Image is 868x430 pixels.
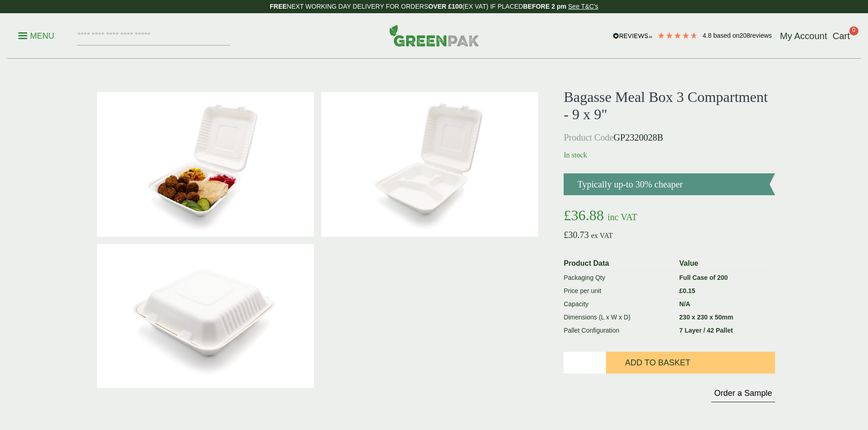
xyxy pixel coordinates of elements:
bdi: 30.73 [564,230,589,240]
img: REVIEWS.io [613,33,652,39]
a: My Account [780,29,827,43]
span: 0 [849,26,858,35]
a: See T&C's [568,3,598,10]
td: Pallet Configuration [560,324,676,337]
button: Add to Basket [606,352,775,374]
p: Menu [18,30,54,41]
img: 2320028B Bagasse Meal Box 9x9 Inch 3 Compartment Open With Food [97,92,314,237]
span: reviews [750,32,771,39]
th: Product Data [560,256,676,271]
span: Add to Basket [625,358,690,368]
img: GreenPak Supplies [389,25,479,46]
img: 2320028B Bagasse Meal Box 9x9 Inch 3 Compartment Open [321,92,538,237]
strong: OVER £100 [428,3,462,10]
img: 2320028B Bagasse Meal Box 9x9 Inch 3 Compartment Closed [97,244,314,389]
strong: 230 x 230 x 50mm [679,314,733,321]
span: £ [679,287,683,294]
a: Menu [18,30,54,40]
span: Cart [832,31,850,41]
span: 208 [740,32,750,39]
td: Price per unit [560,284,676,298]
span: £ [564,230,568,240]
span: 4.8 [703,32,713,39]
p: In stock [564,150,775,161]
span: inc VAT [607,212,637,222]
div: 4.79 Stars [657,31,698,40]
strong: N/A [679,300,690,308]
a: Cart 0 [832,29,850,43]
td: Capacity [560,298,676,311]
span: ex VAT [591,232,613,239]
strong: 7 Layer / 42 Pallet [679,327,733,334]
span: Product Code [564,132,613,142]
bdi: 0.15 [679,287,695,294]
strong: BEFORE 2 pm [523,3,566,10]
button: Order a Sample [711,388,775,402]
strong: Full Case of 200 [679,274,728,281]
span: £ [564,207,571,223]
strong: FREE [270,3,287,10]
th: Value [676,256,771,271]
span: My Account [780,31,827,41]
span: Order a Sample [714,389,772,398]
td: Dimensions (L x W x D) [560,311,676,324]
h1: Bagasse Meal Box 3 Compartment - 9 x 9" [564,88,775,123]
p: GP2320028B [564,131,775,144]
bdi: 36.88 [564,207,604,223]
td: Packaging Qty [560,271,676,284]
span: Based on [713,32,740,39]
